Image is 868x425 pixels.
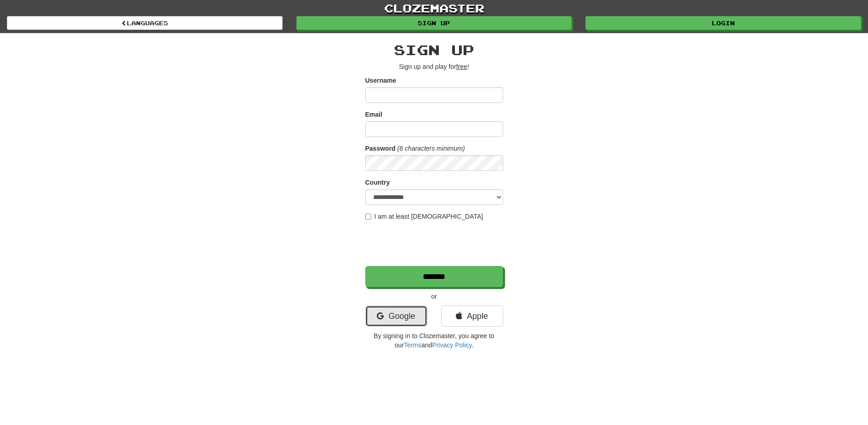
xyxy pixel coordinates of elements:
[365,144,396,153] label: Password
[296,16,572,30] a: Sign up
[365,214,371,220] input: I am at least [DEMOGRAPHIC_DATA]
[432,341,471,349] a: Privacy Policy
[365,226,505,261] iframe: reCAPTCHA
[365,212,483,221] label: I am at least [DEMOGRAPHIC_DATA]
[397,145,465,152] em: (6 characters minimum)
[365,331,503,350] p: By signing in to Clozemaster, you agree to our and .
[404,341,421,349] a: Terms
[441,306,503,327] a: Apple
[365,42,503,57] h2: Sign up
[365,306,427,327] a: Google
[365,178,390,187] label: Country
[365,62,503,71] p: Sign up and play for !
[365,76,397,85] label: Username
[365,292,503,301] p: or
[456,63,467,70] u: free
[585,16,861,30] a: Login
[365,110,382,119] label: Email
[7,16,283,30] a: Languages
